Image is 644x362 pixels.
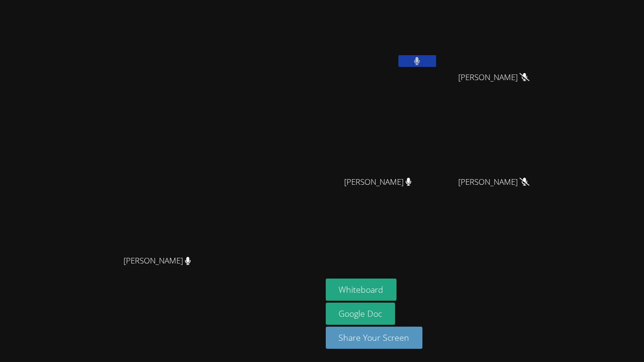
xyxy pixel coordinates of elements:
[344,175,412,189] span: [PERSON_NAME]
[326,303,396,325] a: Google Doc
[326,279,397,301] button: Whiteboard
[124,254,191,268] span: [PERSON_NAME]
[458,71,529,84] span: [PERSON_NAME]
[458,175,529,189] span: [PERSON_NAME]
[326,327,423,349] button: Share Your Screen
